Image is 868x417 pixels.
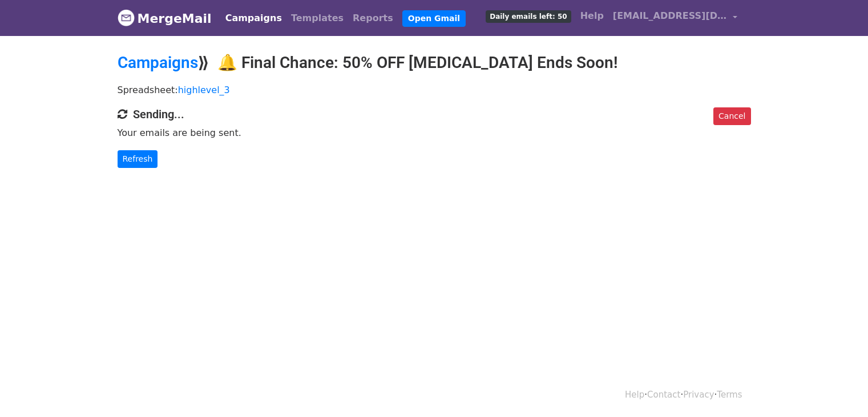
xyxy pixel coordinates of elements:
[118,150,158,168] a: Refresh
[717,390,742,400] a: Terms
[118,9,135,26] img: MergeMail logo
[118,107,751,121] h4: Sending...
[348,7,398,30] a: Reports
[118,6,212,30] a: MergeMail
[118,53,751,73] h2: ⟫ 🔔 Final Chance: 50% OFF [MEDICAL_DATA] Ends Soon!
[118,84,751,96] p: Spreadsheet:
[481,5,575,27] a: Daily emails left: 50
[625,390,644,400] a: Help
[402,10,466,27] a: Open Gmail
[608,5,742,31] a: [EMAIL_ADDRESS][DOMAIN_NAME]
[221,7,286,30] a: Campaigns
[486,10,571,23] span: Daily emails left: 50
[118,127,751,139] p: Your emails are being sent.
[613,9,727,23] span: [EMAIL_ADDRESS][DOMAIN_NAME]
[286,7,348,30] a: Templates
[178,85,230,95] a: highlevel_3
[118,53,198,72] a: Campaigns
[713,107,750,125] a: Cancel
[576,5,608,27] a: Help
[647,390,680,400] a: Contact
[683,390,714,400] a: Privacy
